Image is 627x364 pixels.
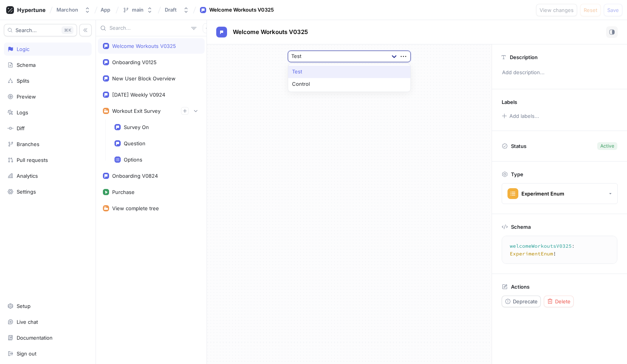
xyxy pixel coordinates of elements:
[112,59,157,65] div: Onboarding V0125
[17,125,25,131] div: Diff
[536,4,577,16] button: View changes
[15,28,37,32] span: Search...
[513,299,538,304] span: Deprecate
[17,141,39,147] div: Branches
[499,111,542,121] button: Add labels...
[607,8,619,12] span: Save
[502,99,517,105] p: Labels
[124,124,149,130] div: Survey On
[62,26,73,34] div: K
[580,4,601,16] button: Reset
[17,319,38,325] div: Live chat
[288,66,410,78] div: Test
[53,3,94,16] button: Marchon
[162,3,192,16] button: Draft
[112,92,165,98] div: [DATE] Weekly V0924
[555,299,571,304] span: Delete
[17,46,29,52] div: Logic
[17,350,36,357] div: Sign out
[112,43,176,49] div: Welcome Workouts V0325
[124,156,142,163] div: Options
[502,296,541,307] button: Deprecate
[511,284,530,290] p: Actions
[288,78,410,90] div: Control
[56,7,78,13] div: Marchon
[17,109,28,116] div: Logs
[544,296,574,307] button: Delete
[502,183,618,204] button: Experiment Enum
[17,189,36,195] div: Settings
[511,224,531,230] p: Schema
[120,3,156,16] button: main
[109,24,188,32] input: Search...
[124,140,145,146] div: Question
[511,141,526,151] p: Status
[165,7,177,13] div: Draft
[511,171,523,177] p: Type
[521,191,564,197] div: Experiment Enum
[584,8,597,12] span: Reset
[17,335,53,341] div: Documentation
[540,8,574,12] span: View changes
[112,205,159,211] div: View complete tree
[499,66,620,79] p: Add description...
[17,78,29,84] div: Splits
[112,173,158,179] div: Onboarding V0824
[209,6,274,14] div: Welcome Workouts V0325
[112,108,161,114] div: Workout Exit Survey
[510,54,538,60] p: Description
[132,7,144,13] div: main
[101,7,110,12] span: App
[17,173,38,179] div: Analytics
[112,189,135,195] div: Purchase
[233,29,308,35] span: Welcome Workouts V0325
[505,239,627,260] textarea: welcomeWorkoutsV0325: ExperimentEnum!
[4,331,92,344] a: Documentation
[17,303,31,309] div: Setup
[17,62,36,68] div: Schema
[604,4,622,16] button: Save
[17,157,48,163] div: Pull requests
[17,94,36,100] div: Preview
[4,24,77,36] button: Search...K
[600,143,614,150] div: Active
[112,75,176,82] div: New User Block Overview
